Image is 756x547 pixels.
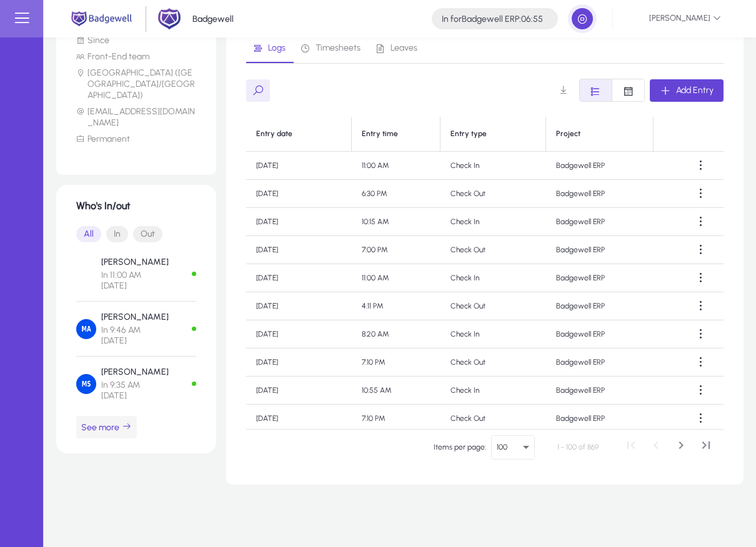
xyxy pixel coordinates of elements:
[246,348,352,377] td: [DATE]
[546,208,654,236] td: Badgewell ERP
[101,270,169,291] span: In 11:00 AM [DATE]
[76,67,196,101] li: [GEOGRAPHIC_DATA] ([GEOGRAPHIC_DATA]/[GEOGRAPHIC_DATA])
[440,180,546,208] td: Check Out
[76,222,196,247] mat-button-toggle-group: Font Style
[546,405,654,433] td: Badgewell ERP
[556,129,643,139] div: Project
[450,129,535,139] div: Entry type
[76,226,101,242] button: All
[440,405,546,433] td: Check Out
[440,208,546,236] td: Check In
[442,14,462,24] span: In for
[557,441,599,453] div: 1 - 100 of 869
[352,236,440,264] td: 7:00 PM
[352,320,440,348] td: 8:20 AM
[76,134,196,145] li: Permanent
[101,380,169,401] span: In 9:35 AM [DATE]
[546,180,654,208] td: Badgewell ERP
[352,348,440,377] td: 7:10 PM
[440,292,546,320] td: Check Out
[316,44,361,52] span: Timesheets
[81,421,132,433] span: See more
[519,14,521,24] span: :
[440,377,546,405] td: Check In
[440,348,546,377] td: Check Out
[352,152,440,180] td: 11:00 AM
[440,320,546,348] td: Check In
[192,14,234,24] p: Badgewell
[246,236,352,264] td: [DATE]
[546,320,654,348] td: Badgewell ERP
[246,320,352,348] td: [DATE]
[76,319,96,339] img: Mohamed AbdelNasser
[650,79,724,102] button: Add Entry
[521,14,543,24] span: 06:55
[246,292,352,320] td: [DATE]
[352,405,440,433] td: 7:10 PM
[352,208,440,236] td: 10:15 AM
[440,152,546,180] td: Check In
[294,33,369,63] a: Timesheets
[69,10,134,27] img: main.png
[246,377,352,405] td: [DATE]
[442,14,543,24] h4: Badgewell ERP
[157,7,181,31] img: 2.png
[546,348,654,377] td: Badgewell ERP
[613,7,731,30] button: [PERSON_NAME]
[101,367,169,377] p: [PERSON_NAME]
[246,208,352,236] td: [DATE]
[579,79,645,102] mat-button-toggle-group: Font Style
[246,33,294,63] a: Logs
[352,117,440,152] th: Entry time
[246,429,724,465] mat-paginator: Select page
[369,33,425,63] a: Leaves
[76,416,137,438] button: See more
[76,35,196,46] li: Since
[669,435,694,460] button: Next page
[556,129,580,139] div: Project
[76,264,96,284] img: Mahmoud Samy
[390,44,417,52] span: Leaves
[623,8,721,29] span: [PERSON_NAME]
[694,435,719,460] button: Last page
[440,264,546,292] td: Check In
[546,152,654,180] td: Badgewell ERP
[76,106,196,129] li: [EMAIL_ADDRESS][DOMAIN_NAME]
[546,236,654,264] td: Badgewell ERP
[352,292,440,320] td: 4:11 PM
[101,257,169,267] p: [PERSON_NAME]
[106,226,128,242] button: In
[76,200,196,212] h1: Who's In/out
[546,264,654,292] td: Badgewell ERP
[546,292,654,320] td: Badgewell ERP
[268,44,286,52] span: Logs
[352,264,440,292] td: 11:00 AM
[623,8,644,29] img: 39.jpeg
[440,236,546,264] td: Check Out
[676,85,714,96] span: Add Entry
[256,129,341,139] div: Entry date
[434,441,486,453] div: Items per page:
[246,152,352,180] td: [DATE]
[76,51,196,62] li: Front-End team
[101,325,169,346] span: In 9:46 AM [DATE]
[450,129,487,139] div: Entry type
[497,443,507,451] span: 100
[76,374,96,394] img: mahmoud srour
[133,226,162,242] button: Out
[101,312,169,322] p: [PERSON_NAME]
[246,405,352,433] td: [DATE]
[256,129,292,139] div: Entry date
[546,377,654,405] td: Badgewell ERP
[246,264,352,292] td: [DATE]
[352,180,440,208] td: 6:30 PM
[246,180,352,208] td: [DATE]
[352,377,440,405] td: 10:55 AM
